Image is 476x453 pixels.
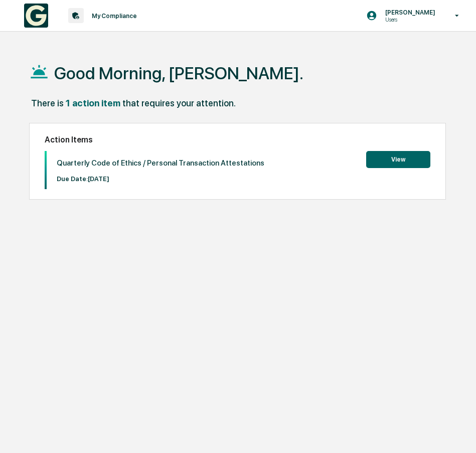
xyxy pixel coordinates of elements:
[54,63,303,83] h1: Good Morning, [PERSON_NAME].
[57,175,264,183] p: Due Date: [DATE]
[377,9,440,16] p: [PERSON_NAME]
[366,151,430,168] button: View
[66,98,120,108] div: 1 action item
[84,12,142,20] p: My Compliance
[122,98,236,108] div: that requires your attention.
[366,154,430,164] a: View
[31,98,64,108] div: There is
[24,4,48,28] img: logo
[57,159,264,168] p: Quarterly Code of Ethics / Personal Transaction Attestations
[377,16,440,23] p: Users
[45,135,430,144] h2: Action Items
